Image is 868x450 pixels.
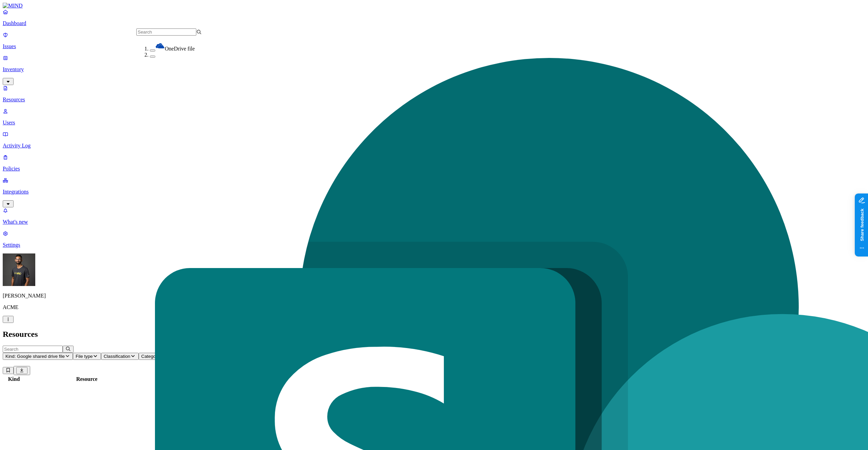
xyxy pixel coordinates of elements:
img: onedrive [155,41,165,50]
div: Kind [4,376,24,382]
a: Issues [3,32,865,49]
a: MIND [3,3,865,9]
a: Inventory [3,55,865,84]
p: Integrations [3,189,865,195]
p: Issues [3,43,865,49]
a: What's new [3,207,865,225]
p: Users [3,120,865,126]
p: Activity Log [3,143,865,149]
p: Resources [3,97,865,103]
p: Inventory [3,66,865,73]
a: Policies [3,154,865,172]
span: OneDrive file [165,46,195,52]
a: Resources [3,85,865,103]
p: Dashboard [3,20,865,26]
div: Resource [25,376,148,382]
p: Settings [3,242,865,248]
img: MIND [3,3,23,9]
h2: Resources [3,330,865,339]
a: Integrations [3,177,865,206]
p: What's new [3,219,865,225]
input: Search [3,346,63,353]
p: [PERSON_NAME] [3,293,865,299]
span: Classification [104,354,131,359]
a: Users [3,108,865,126]
img: Amit Cohen [3,253,35,286]
a: Activity Log [3,131,865,149]
p: Policies [3,166,865,172]
p: ACME [3,304,865,310]
input: Search [136,28,196,36]
a: Settings [3,230,865,248]
a: Dashboard [3,9,865,26]
span: Kind: Google shared drive file [5,354,65,359]
span: File type [76,354,93,359]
